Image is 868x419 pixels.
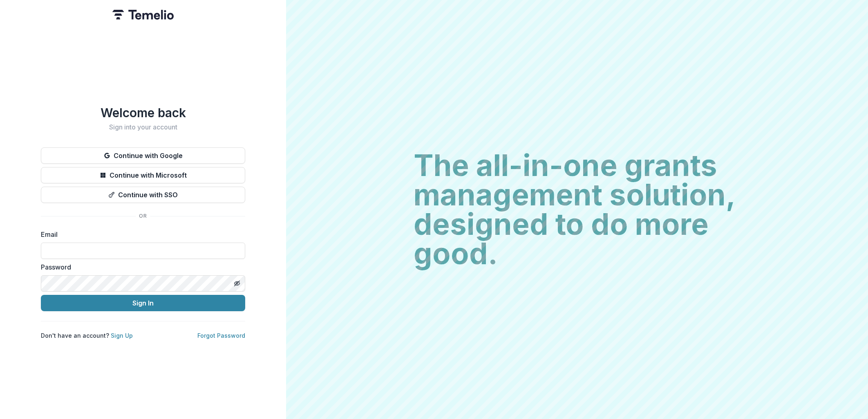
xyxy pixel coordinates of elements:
h1: Welcome back [41,105,245,120]
img: Temelio [112,10,174,20]
p: Don't have an account? [41,331,133,340]
button: Continue with Google [41,147,245,164]
a: Sign Up [111,332,133,339]
button: Sign In [41,295,245,311]
label: Email [41,230,240,239]
button: Continue with Microsoft [41,167,245,183]
h2: Sign into your account [41,123,245,131]
a: Forgot Password [197,332,245,339]
label: Password [41,262,240,272]
button: Toggle password visibility [230,277,244,290]
button: Continue with SSO [41,187,245,203]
